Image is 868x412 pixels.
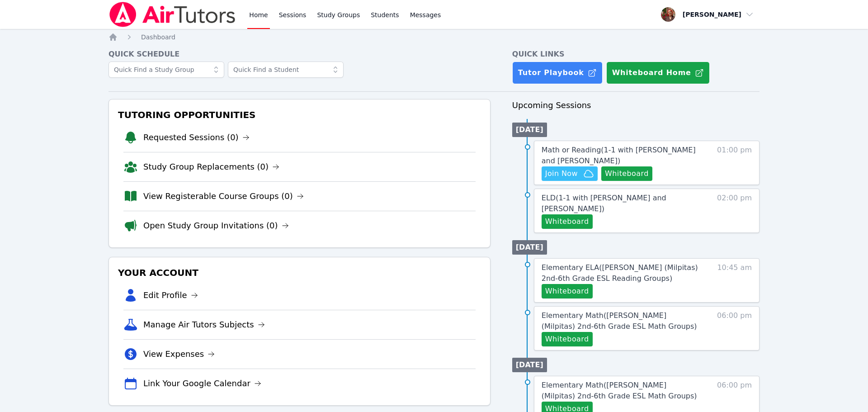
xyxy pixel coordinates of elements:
li: [DATE] [512,358,547,372]
a: Dashboard [141,33,175,42]
span: Messages [410,10,441,19]
a: Math or Reading(1-1 with [PERSON_NAME] and [PERSON_NAME]) [542,145,699,166]
button: Whiteboard [542,332,593,346]
span: 10:45 am [717,262,752,298]
a: Manage Air Tutors Subjects [143,318,265,331]
span: Join Now [545,168,578,179]
span: Math or Reading ( 1-1 with [PERSON_NAME] and [PERSON_NAME] ) [542,146,696,165]
a: Tutor Playbook [512,62,603,84]
span: Dashboard [141,33,175,41]
span: 06:00 pm [717,310,752,346]
span: Elementary Math ( [PERSON_NAME] (Milpitas) 2nd-6th Grade ESL Math Groups ) [542,381,697,400]
a: View Registerable Course Groups (0) [143,190,304,203]
nav: Breadcrumb [108,33,759,42]
h3: Tutoring Opportunities [116,107,483,123]
h3: Your Account [116,265,483,281]
a: Open Study Group Invitations (0) [143,219,289,232]
button: Whiteboard [542,214,593,229]
span: 01:00 pm [717,145,752,181]
a: Elementary Math([PERSON_NAME] (Milpitas) 2nd-6th Grade ESL Math Groups) [542,310,699,332]
span: 02:00 pm [717,193,752,229]
a: Elementary ELA([PERSON_NAME] (Milpitas) 2nd-6th Grade ESL Reading Groups) [542,262,699,284]
a: Link Your Google Calendar [143,377,261,390]
button: Join Now [542,166,598,181]
a: View Expenses [143,348,215,360]
img: Air Tutors [108,2,236,27]
a: Elementary Math([PERSON_NAME] (Milpitas) 2nd-6th Grade ESL Math Groups) [542,380,699,402]
li: [DATE] [512,123,547,137]
h3: Upcoming Sessions [512,99,759,112]
input: Quick Find a Study Group [108,62,224,78]
a: ELD(1-1 with [PERSON_NAME] and [PERSON_NAME]) [542,193,699,214]
h4: Quick Schedule [108,49,491,60]
button: Whiteboard Home [606,62,710,84]
button: Whiteboard [542,284,593,298]
span: Elementary ELA ( [PERSON_NAME] (Milpitas) 2nd-6th Grade ESL Reading Groups ) [542,263,698,283]
h4: Quick Links [512,49,759,60]
a: Edit Profile [143,289,198,302]
input: Quick Find a Student [228,62,344,78]
span: ELD ( 1-1 with [PERSON_NAME] and [PERSON_NAME] ) [542,194,666,213]
a: Study Group Replacements (0) [143,161,279,173]
li: [DATE] [512,240,547,255]
span: Elementary Math ( [PERSON_NAME] (Milpitas) 2nd-6th Grade ESL Math Groups ) [542,311,697,331]
a: Requested Sessions (0) [143,131,250,144]
button: Whiteboard [601,166,652,181]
